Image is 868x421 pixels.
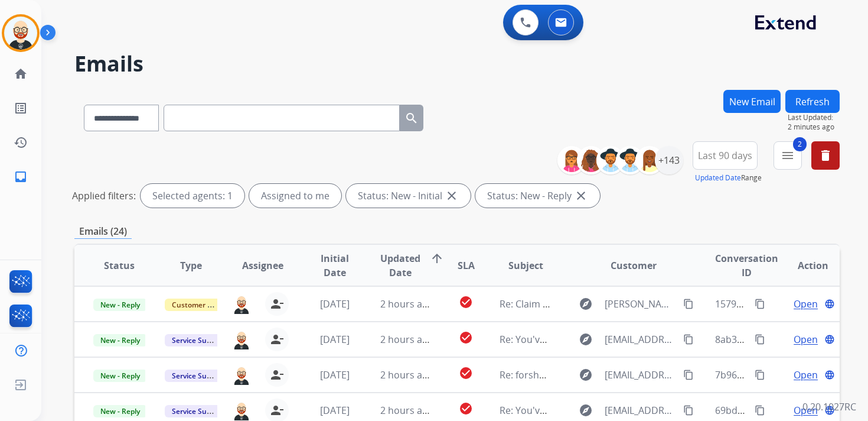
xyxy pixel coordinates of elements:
mat-icon: person_remove [270,332,284,346]
span: Customer Support [165,299,242,311]
span: [DATE] [320,297,350,310]
mat-icon: history [14,135,28,150]
img: agent-avatar [232,294,251,314]
mat-icon: content_copy [755,299,765,309]
button: New Email [723,90,781,113]
span: [EMAIL_ADDRESS][DOMAIN_NAME] [605,332,677,346]
button: Refresh [785,90,840,113]
span: 2 [793,137,807,151]
span: [DATE] [320,368,350,381]
span: 2 hours ago [380,333,433,346]
mat-icon: person_remove [270,368,284,382]
span: 2 hours ago [380,404,433,417]
span: Conversation ID [715,251,778,280]
span: Open [794,368,818,382]
mat-icon: close [445,189,459,203]
mat-icon: content_copy [683,299,694,309]
span: New - Reply [93,405,147,417]
h2: Emails [74,52,840,76]
mat-icon: content_copy [755,405,765,416]
span: [EMAIL_ADDRESS][DOMAIN_NAME] [605,368,677,382]
span: Re: forshana2 has been delivered for servicing [500,368,705,381]
div: Selected agents: 1 [141,184,244,208]
span: [EMAIL_ADDRESS][DOMAIN_NAME] [605,403,677,417]
button: Updated Date [695,173,741,183]
mat-icon: language [824,299,835,309]
span: Service Support [165,370,232,382]
span: Updated Date [380,251,420,280]
span: New - Reply [93,299,147,311]
mat-icon: check_circle [459,401,473,416]
span: Type [180,258,202,273]
span: Re: Claim Update - Next Steps - Action Required [500,297,710,310]
mat-icon: person_remove [270,297,284,311]
span: [PERSON_NAME][EMAIL_ADDRESS][DOMAIN_NAME] [605,297,677,311]
mat-icon: content_copy [755,370,765,380]
span: Initial Date [308,251,360,280]
div: Status: New - Initial [346,184,471,208]
span: 2 hours ago [380,368,433,381]
mat-icon: explore [579,403,593,417]
span: Status [104,258,135,273]
div: +143 [655,146,683,174]
mat-icon: person_remove [270,403,284,417]
span: Open [794,332,818,346]
span: New - Reply [93,334,147,346]
span: 2 hours ago [380,297,433,310]
mat-icon: language [824,334,835,345]
mat-icon: arrow_upward [430,251,444,265]
span: Range [695,173,762,183]
span: SLA [458,258,475,273]
p: Applied filters: [72,189,136,203]
mat-icon: check_circle [459,295,473,309]
div: Assigned to me [249,184,341,208]
th: Action [768,245,840,286]
span: Open [794,297,818,311]
span: New - Reply [93,370,147,382]
img: agent-avatar [232,329,251,349]
mat-icon: content_copy [683,334,694,345]
span: 2 minutes ago [788,122,840,132]
img: agent-avatar [232,365,251,385]
mat-icon: explore [579,368,593,382]
button: Last 90 days [693,141,758,170]
mat-icon: explore [579,297,593,311]
p: Emails (24) [74,224,132,239]
div: Status: New - Reply [475,184,600,208]
span: Assignee [242,258,283,273]
mat-icon: home [14,67,28,81]
mat-icon: menu [781,148,795,163]
mat-icon: language [824,370,835,380]
span: Open [794,403,818,417]
button: 2 [774,141,802,170]
span: Subject [508,258,543,273]
img: avatar [4,17,37,50]
img: agent-avatar [232,400,251,420]
mat-icon: close [574,189,588,203]
span: Last 90 days [698,153,752,158]
mat-icon: explore [579,332,593,346]
span: Service Support [165,334,232,346]
mat-icon: content_copy [755,334,765,345]
mat-icon: delete [818,148,833,163]
p: 0.20.1027RC [802,400,856,414]
span: [DATE] [320,333,350,346]
mat-icon: check_circle [459,366,473,380]
mat-icon: inbox [14,170,28,184]
span: Last Updated: [788,113,840,122]
mat-icon: list_alt [14,101,28,115]
mat-icon: content_copy [683,405,694,416]
mat-icon: check_circle [459,331,473,345]
span: Customer [611,258,657,273]
mat-icon: content_copy [683,370,694,380]
mat-icon: search [404,111,419,125]
span: [DATE] [320,404,350,417]
span: Service Support [165,405,232,417]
